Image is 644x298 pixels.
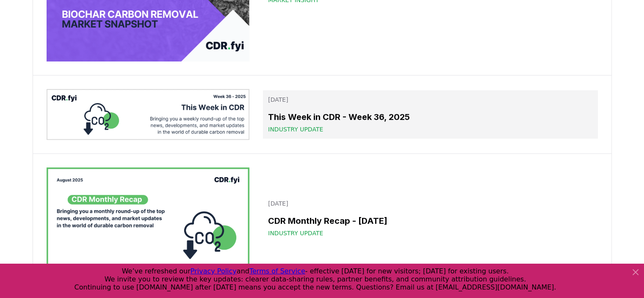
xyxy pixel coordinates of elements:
a: [DATE]CDR Monthly Recap - [DATE]Industry Update [263,194,597,242]
img: This Week in CDR - Week 36, 2025 blog post image [47,89,250,140]
span: Industry Update [268,125,323,134]
span: Industry Update [268,229,323,237]
h3: CDR Monthly Recap - [DATE] [268,214,592,227]
a: [DATE]This Week in CDR - Week 36, 2025Industry Update [263,90,597,139]
img: CDR Monthly Recap - August 2025 blog post image [47,167,250,269]
p: [DATE] [268,199,592,208]
p: [DATE] [268,95,592,104]
h3: This Week in CDR - Week 36, 2025 [268,111,592,123]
